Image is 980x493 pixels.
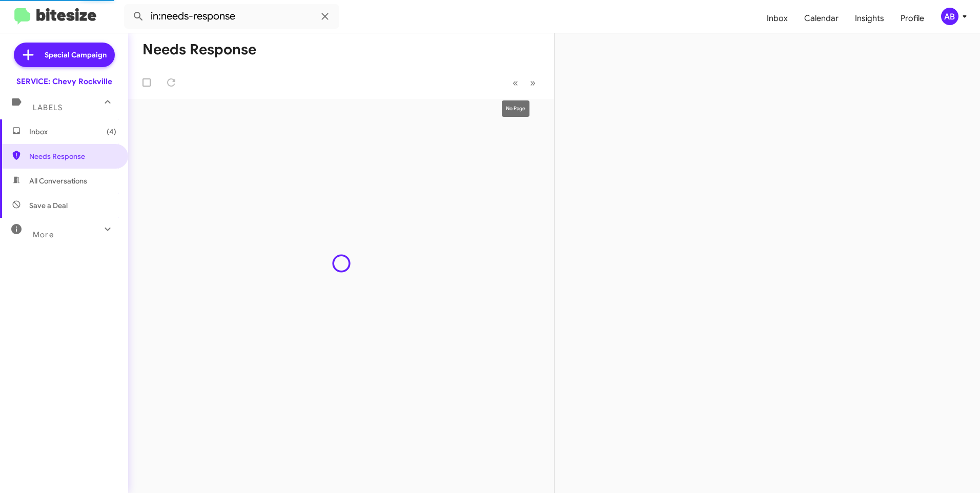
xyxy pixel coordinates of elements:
input: Search [124,4,339,29]
span: Labels [33,103,63,112]
a: Calendar [796,4,847,33]
button: Next [524,72,542,93]
span: More [33,230,54,239]
a: Inbox [759,4,796,33]
nav: Page navigation example [507,72,542,93]
button: AB [932,8,969,25]
span: All Conversations [29,176,87,186]
a: Insights [847,4,892,33]
a: Special Campaign [14,43,115,67]
h1: Needs Response [142,42,256,58]
a: Profile [892,4,932,33]
div: No Page [502,100,529,117]
span: Save a Deal [29,200,68,211]
span: (4) [107,127,116,137]
span: « [513,76,518,89]
span: Special Campaign [45,50,107,60]
div: SERVICE: Chevy Rockville [16,76,112,87]
span: Inbox [29,127,116,137]
div: AB [941,8,958,25]
button: Previous [506,72,524,93]
span: » [530,76,536,89]
span: Needs Response [29,151,116,161]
